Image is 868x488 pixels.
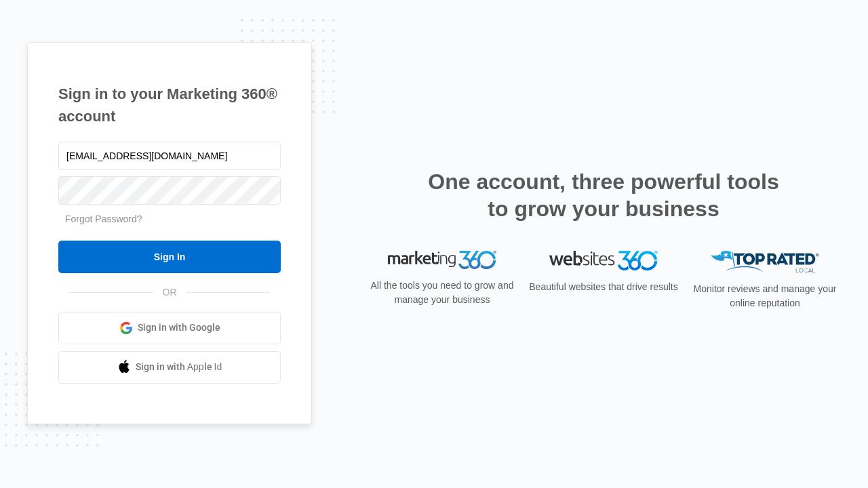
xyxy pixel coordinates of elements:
[58,312,281,344] a: Sign in with Google
[136,360,222,374] span: Sign in with Apple Id
[388,251,496,270] img: Marketing 360
[58,241,281,273] input: Sign In
[65,213,142,224] a: Forgot Password?
[711,251,819,273] img: Top Rated Local
[528,280,679,294] p: Beautiful websites that drive results
[58,142,281,170] input: Email
[366,279,518,307] p: All the tools you need to grow and manage your business
[549,251,658,270] img: Websites 360
[689,282,841,310] p: Monitor reviews and manage your online reputation
[58,83,281,127] h1: Sign in to your Marketing 360® account
[58,351,281,384] a: Sign in with Apple Id
[424,168,783,222] h2: One account, three powerful tools to grow your business
[138,321,220,335] span: Sign in with Google
[153,285,186,300] span: OR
